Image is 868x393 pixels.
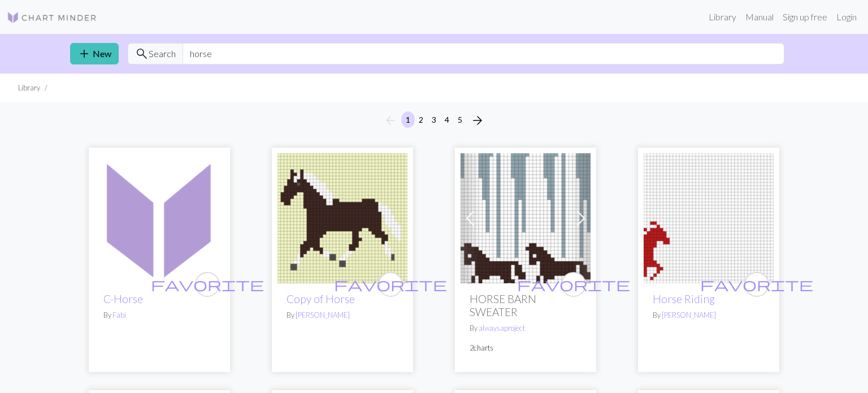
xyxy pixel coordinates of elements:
i: favourite [517,273,630,296]
img: Horse [277,153,407,283]
a: Copy of Horse [287,292,355,305]
span: Search [149,47,176,61]
a: [PERSON_NAME] [296,310,350,319]
a: Manual [741,6,778,28]
i: favourite [151,273,264,296]
i: favourite [334,273,447,296]
button: Next [466,111,489,129]
a: C-Horse [103,292,143,305]
p: By [653,310,765,321]
button: 1 [401,111,415,128]
p: By [287,310,398,321]
span: favorite [151,275,264,293]
button: 5 [453,111,467,128]
button: favourite [378,272,403,297]
a: Horse [277,211,407,222]
a: Sign up free [778,6,832,28]
button: 2 [414,111,428,128]
a: [PERSON_NAME] [662,310,716,319]
button: favourite [195,272,220,297]
img: HORSE BARN SWEATER [461,153,591,283]
a: Login [832,6,861,28]
img: Horse Riding [644,153,774,283]
span: favorite [517,275,630,293]
img: Logo [7,11,97,24]
button: 3 [427,111,441,128]
h2: HORSE BARN SWEATER [470,292,581,318]
a: Horse Riding [644,211,774,222]
span: favorite [334,275,447,293]
button: favourite [561,272,586,297]
a: Fabi [112,310,126,319]
a: HORSE BARN SWEATER [461,211,591,222]
span: search [135,46,149,62]
a: Library [704,6,741,28]
i: favourite [700,273,813,296]
i: Next [471,114,484,127]
span: favorite [700,275,813,293]
span: add [77,46,91,62]
button: favourite [744,272,769,297]
button: 4 [440,111,454,128]
li: Library [18,83,40,93]
p: By [103,310,215,321]
a: alwaysaproject [479,323,525,332]
a: New [70,43,119,64]
p: By [470,323,581,334]
span: arrow_forward [471,113,484,128]
nav: Page navigation [379,111,489,129]
a: C-Horse [94,211,224,222]
a: Horse Riding [653,292,715,305]
p: 2 charts [470,343,581,353]
img: C-Horse [94,153,224,283]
